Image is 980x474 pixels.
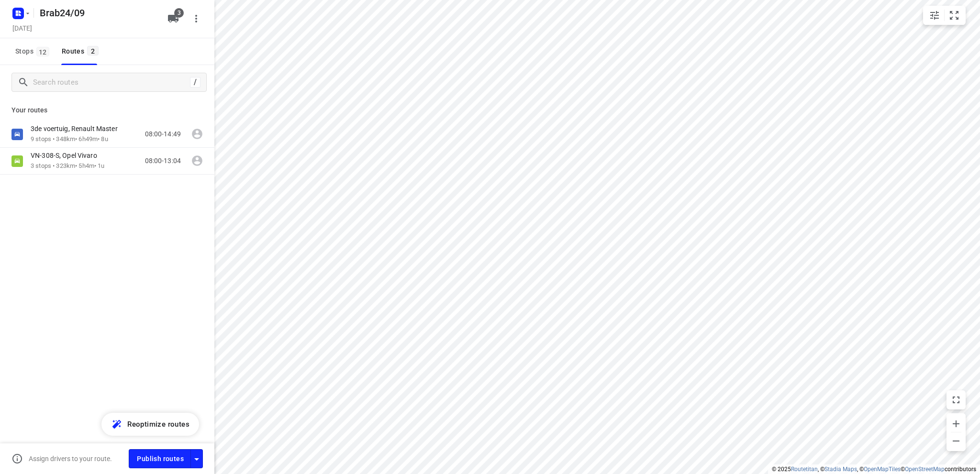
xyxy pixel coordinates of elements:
[9,22,36,33] h5: [DATE]
[187,9,206,28] button: More
[145,156,181,166] p: 08:00-13:04
[923,6,966,25] div: small contained button group
[15,45,52,57] span: Stops
[188,124,207,143] span: Assign driver
[101,413,199,436] button: Reoptimize routes
[36,5,160,21] h5: Rename
[31,135,127,144] p: 9 stops • 348km • 6h49m • 8u
[87,46,99,55] span: 2
[905,466,945,473] a: OpenStreetMap
[772,466,976,473] li: © 2025 , © , © © contributors
[188,151,207,170] span: Assign driver
[145,129,181,139] p: 08:00-14:49
[864,466,901,473] a: OpenMapTiles
[31,162,107,171] p: 3 stops • 323km • 5h4m • 1u
[174,8,184,18] span: 3
[33,75,190,90] input: Search routes
[62,45,101,57] div: Routes
[29,455,112,463] p: Assign drivers to your route.
[945,6,964,25] button: Fit zoom
[824,466,857,473] a: Stadia Maps
[164,9,183,28] button: 3
[31,124,123,133] p: 3de voertuig, Renault Master
[129,449,191,468] button: Publish routes
[925,6,944,25] button: Map settings
[791,466,818,473] a: Routetitan
[127,418,189,430] span: Reoptimize routes
[190,77,200,88] div: /
[36,47,49,56] span: 12
[191,452,202,464] div: Driver app settings
[11,105,203,115] p: Your routes
[31,151,103,160] p: VN-308-S, Opel Vivaro
[137,453,184,465] span: Publish routes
